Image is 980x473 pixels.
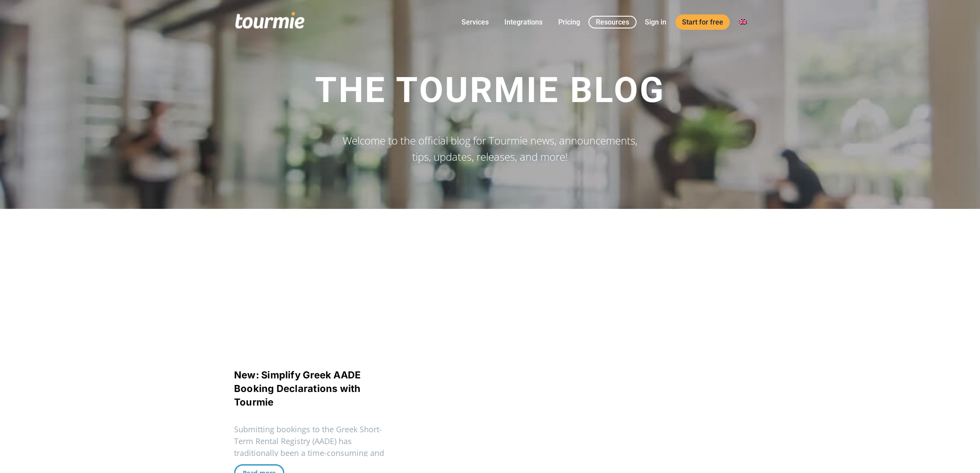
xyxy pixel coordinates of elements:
[675,14,730,30] a: Start for free
[343,133,637,164] span: Welcome to the official blog for Tourmie news, announcements, tips, updates, releases, and more!
[638,17,673,28] a: Sign in
[315,70,665,111] span: The Tourmie Blog
[234,369,361,408] a: New: Simplify Greek AADE Booking Declarations with Tourmie
[552,17,587,28] a: Pricing
[498,17,549,28] a: Integrations
[234,424,392,471] p: Submitting bookings to the Greek Short-Term Rental Registry (AADE) has traditionally been a time-...
[455,17,495,28] a: Services
[588,16,637,28] a: Resources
